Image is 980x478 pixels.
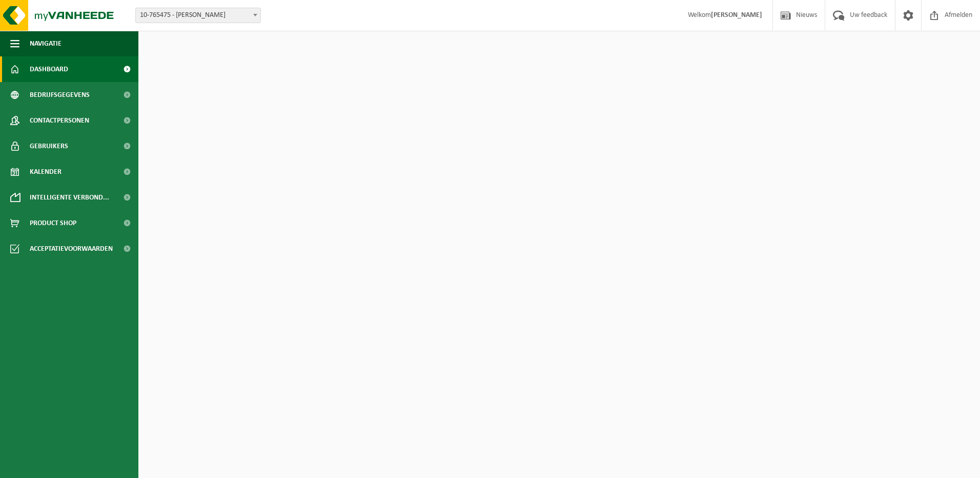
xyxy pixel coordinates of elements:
[30,159,62,185] span: Kalender
[30,236,113,262] span: Acceptatievoorwaarden
[711,11,762,19] strong: [PERSON_NAME]
[30,56,68,82] span: Dashboard
[136,8,260,23] span: 10-765475 - HESBAYE FROST - GEER
[135,8,261,23] span: 10-765475 - HESBAYE FROST - GEER
[30,31,62,56] span: Navigatie
[30,133,68,159] span: Gebruikers
[30,108,89,133] span: Contactpersonen
[30,210,76,236] span: Product Shop
[30,82,90,108] span: Bedrijfsgegevens
[30,185,109,210] span: Intelligente verbond...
